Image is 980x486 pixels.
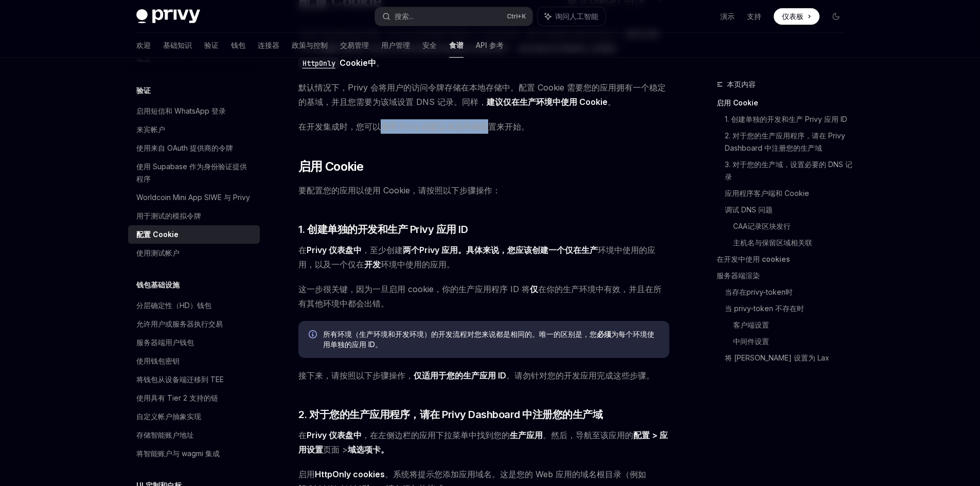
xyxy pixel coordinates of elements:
font: 将智能账户与 wagmi 集成 [136,449,220,458]
font: 分层确定性（HD）钱包 [136,301,211,310]
font: 当 privy-token 不存在时 [725,304,804,313]
a: 使用钱包密钥 [128,352,260,370]
a: 交易管理 [340,33,369,58]
a: 用户管理 [381,33,410,58]
font: 验证 [204,41,219,49]
font: 。 [376,58,384,68]
font: 仅适用于您的生产应用 ID [414,370,506,381]
a: 应用程序客户端和 Cookie [725,185,852,202]
font: HttpOnly cookies [315,469,385,479]
a: API 参考 [476,33,504,58]
font: 在开发中使用 cookies [717,255,790,263]
button: 搜索...Ctrl+K [375,7,532,26]
font: 基础知识 [163,41,192,49]
font: CAA记录区块发行 [733,222,791,230]
font: 接下来，请按照以下步骤操作， [298,370,414,381]
a: 钱包 [231,33,245,58]
font: 所有环境（生产环境和开发环境）的开发流程对您来说都是相同的。唯一的区别是，您 [323,330,597,338]
font: 使用钱包密钥 [136,356,180,365]
font: 在 [298,245,307,255]
a: 自定义帐户抽象实现 [128,407,260,426]
a: 3. 对于您的生产域，设置必要的 DNS 记录 [725,156,852,185]
font: 钱包 [231,41,245,49]
font: 要配置您的应用以使用 Cookie，请按照以下步骤操作： [298,185,501,195]
font: 食谱 [449,41,464,49]
font: 3. 对于您的生产域，设置必要的 DNS 记录 [725,160,852,181]
a: 使用具有 Tier 2 支持的链 [128,389,260,407]
font: 生产 [581,245,598,255]
font: 用于测试的模拟令牌 [136,211,201,220]
font: 安全 [422,41,437,49]
font: +K [518,12,526,20]
font: 页面 > [323,444,348,455]
font: 询问人工智能 [555,12,598,21]
a: 将智能账户与 wagmi 集成 [128,444,260,463]
font: 这一步很关键，因为一旦启用 cookie，你的生产应用程序 ID 将 [298,284,530,294]
font: 当存在privy-token时 [725,287,793,296]
a: 来宾帐户 [128,120,260,139]
font: 交易管理 [340,41,369,49]
a: 使用测试帐户 [128,244,260,262]
font: 支持 [747,12,761,21]
font: 。然后，导航至该应用的 [543,430,633,440]
a: 服务器端渲染 [717,267,852,284]
font: 服务器端渲染 [717,271,760,280]
font: 生产应用 [510,430,543,440]
a: Privy 仪表盘中 [307,430,362,441]
a: HttpOnlyCookie [298,58,368,68]
font: 自定义帐户抽象实现 [136,412,201,421]
a: 使用来自 OAuth 提供商的令牌 [128,139,260,157]
font: 中 [368,58,376,68]
font: 用户管理 [381,41,410,49]
font: 域选项卡。 [348,444,389,455]
font: 客户端设置 [733,320,769,329]
a: 将 [PERSON_NAME] 设置为 Lax [725,350,852,366]
a: 验证 [204,33,219,58]
font: 中间件设置 [733,337,769,346]
font: 将钱包从设备端迁移到 TEE [136,375,224,384]
font: 环境中使用的应用 [381,259,447,269]
font: API 参考 [476,41,504,49]
font: 来宾帐户 [136,125,165,134]
font: 。 [447,259,455,269]
a: 1. 创建单独的开发和生产 Privy 应用 ID [725,111,852,128]
font: 在开发集成时，您可以使用 Privy 的默认本地存储设置来开始。 [298,121,529,132]
font: 将 [PERSON_NAME] 设置为 Lax [725,353,829,362]
a: 连接器 [258,33,279,58]
font: 。请勿针对您的开发应用完成这些步骤。 [506,370,654,381]
a: 服务器端用户钱包 [128,333,260,352]
font: 应用程序客户端和 Cookie [725,189,809,197]
a: 启用 Cookie [717,95,852,111]
font: 建议仅在生产环境中使用 Cookie [487,97,608,107]
font: 政策与控制 [292,41,328,49]
font: 本页内容 [727,80,756,88]
a: 存储智能账户地址 [128,426,260,444]
font: 欢迎 [136,41,151,49]
font: 开发 [364,259,381,269]
font: 两个Privy 应用。具体来说，您应该创建一个仅在 [403,245,581,255]
a: Privy 仪表盘中 [307,245,362,256]
font: ，在左侧边栏的应用下拉菜单中 [362,430,477,440]
a: 欢迎 [136,33,151,58]
a: 食谱 [449,33,464,58]
font: 仅 [530,284,538,294]
font: 使用来自 OAuth 提供商的令牌 [136,143,233,152]
svg: 信息 [309,330,319,340]
a: 客户端设置 [733,317,852,333]
font: 配置 Cookie [136,230,179,239]
a: 中间件设置 [733,333,852,350]
font: 搜索... [395,12,414,21]
a: 主机名与保留区域相关联 [733,235,852,251]
font: Worldcoin Mini App SIWE 与 Privy [136,193,250,202]
img: 深色标志 [136,9,200,24]
font: 主机名与保留区域相关联 [733,238,812,247]
font: 仪表板 [782,12,804,21]
font: 找到您的 [477,430,510,440]
a: 使用 Supabase 作为身份验证提供程序 [128,157,260,188]
font: 连接器 [258,41,279,49]
a: 仪表板 [774,8,819,25]
font: 演示 [720,12,735,21]
a: 启用短信和 WhatsApp 登录 [128,102,260,120]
